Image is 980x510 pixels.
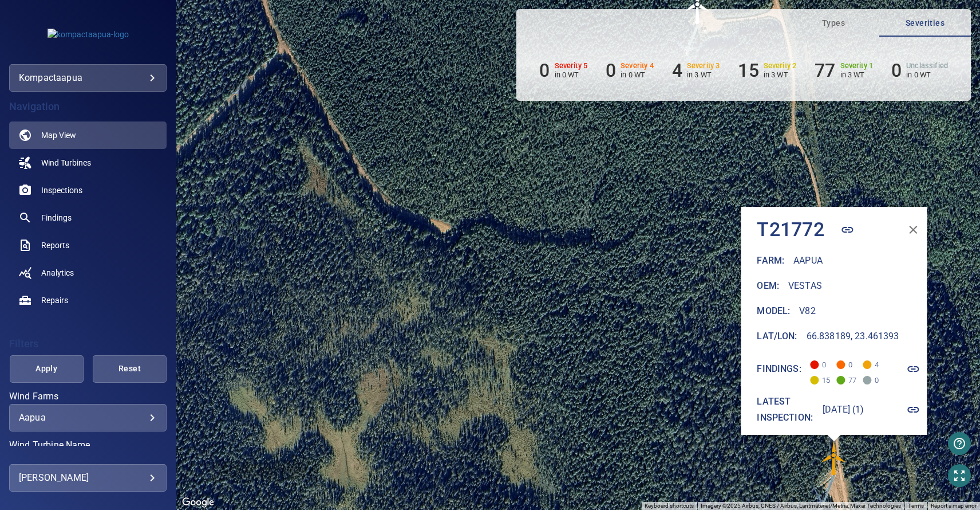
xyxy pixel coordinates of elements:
[9,204,167,232] a: findings noActive
[757,328,797,344] h6: Lat/Lon :
[863,369,882,385] span: 0
[621,70,654,79] p: in 0 WT
[41,157,91,168] span: Wind Turbines
[823,402,864,418] h6: [DATE] (1)
[811,360,819,369] span: Severity 5
[788,278,822,294] h6: Vestas
[757,218,824,242] h4: T21772
[9,287,167,314] a: repairs noActive
[9,149,167,176] a: windturbines noActive
[815,60,873,81] li: Severity 1
[793,253,823,269] h6: Aapua
[41,130,76,141] span: Map View
[621,62,654,70] h6: Severity 4
[41,267,74,278] span: Analytics
[811,369,829,385] span: 15
[9,404,167,431] div: Wind Farms
[645,502,694,510] button: Keyboard shortcuts
[19,69,157,87] div: kompactaapua
[886,16,964,30] span: Severities
[815,60,835,81] h6: 77
[24,362,69,376] span: Apply
[906,62,948,70] h6: Unclassified
[757,303,790,319] h6: Model :
[9,441,167,450] label: Wind Turbine Name
[9,101,167,112] h4: Navigation
[19,469,157,487] div: [PERSON_NAME]
[757,394,813,426] h6: Latest inspection:
[9,176,167,204] a: inspections noActive
[9,232,167,259] a: reports noActive
[738,60,758,81] h6: 15
[9,121,167,149] a: map active
[179,495,217,510] img: Google
[701,503,901,509] span: Imagery ©2025 Airbus, CNES / Airbus, Lantmäteriet/Metria, Maxar Technologies
[757,361,801,377] h6: Findings:
[840,62,874,70] h6: Severity 1
[179,495,217,510] a: Open this area in Google Maps (opens a new window)
[908,503,924,509] a: Terms (opens in new tab)
[863,376,872,385] span: Severity Unclassified
[41,240,69,251] span: Reports
[757,278,779,294] h6: Oem :
[555,70,588,79] p: in 0 WT
[757,253,784,269] h6: Farm :
[9,338,167,350] h4: Filters
[799,303,815,319] h6: V82
[539,60,550,81] h6: 0
[837,354,855,369] span: 0
[9,259,167,287] a: analytics noActive
[811,354,829,369] span: 0
[738,60,796,81] li: Severity 2
[687,62,720,70] h6: Severity 3
[863,354,882,369] span: 4
[764,70,797,79] p: in 3 WT
[672,60,682,81] h6: 4
[9,392,167,401] label: Wind Farms
[817,441,851,476] img: windFarmIconCat3.svg
[93,355,167,383] button: Reset
[107,362,152,376] span: Reset
[931,503,977,509] a: Report a map error
[539,60,587,81] li: Severity 5
[555,62,588,70] h6: Severity 5
[41,185,82,196] span: Inspections
[41,212,72,223] span: Findings
[19,412,157,423] div: Aapua
[811,376,819,385] span: Severity 2
[764,62,797,70] h6: Severity 2
[606,60,654,81] li: Severity 4
[48,29,129,40] img: kompactaapua-logo
[687,70,720,79] p: in 3 WT
[10,355,84,383] button: Apply
[9,64,167,92] div: kompactaapua
[891,60,902,81] h6: 0
[837,369,855,385] span: 77
[795,16,872,30] span: Types
[41,295,68,306] span: Repairs
[840,70,874,79] p: in 3 WT
[891,60,948,81] li: Severity Unclassified
[807,328,899,344] h6: 66.838189, 23.461393
[906,70,948,79] p: in 0 WT
[606,60,616,81] h6: 0
[817,441,851,476] gmp-advanced-marker: T21772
